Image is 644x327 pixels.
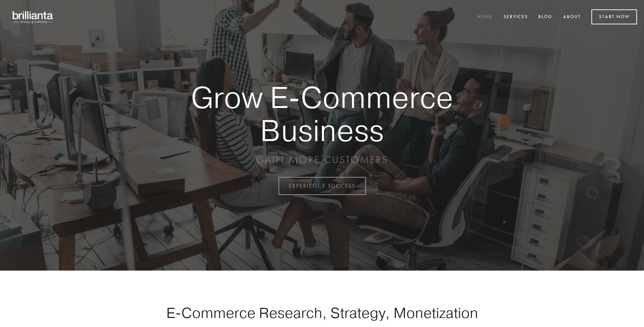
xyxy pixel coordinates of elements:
p: GAIN MORE CUSTOMERS [167,154,477,166]
a: EXPERIENCE SUCCESS [278,177,366,195]
strong: Grow E-Commerce Business [167,81,477,147]
a: Blog [534,11,557,23]
a: About [559,11,585,23]
h1: E-Commerce Research, Strategy, Monetization [144,304,500,321]
a: Services [499,11,532,23]
img: brillianta - research, strategy, marketing [7,7,59,27]
a: Start Now [591,9,637,24]
a: Home [473,11,497,23]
